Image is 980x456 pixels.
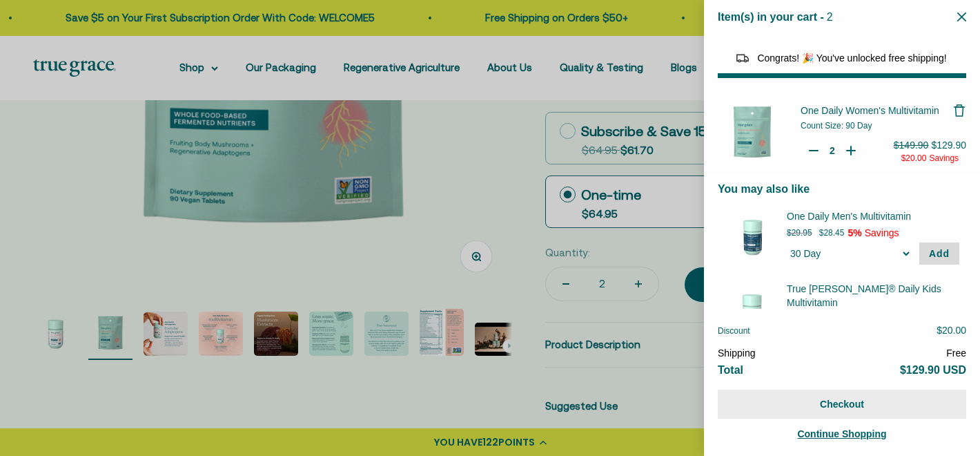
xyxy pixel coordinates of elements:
[901,153,927,163] span: $20.00
[929,248,950,259] span: Add
[718,348,756,359] span: Shipping
[725,289,780,344] img: 60 Count
[797,428,886,439] span: Continue Shopping
[825,144,839,158] input: Quantity for One Daily Women's Multivitamin
[827,11,833,23] span: 2
[718,390,966,419] button: Checkout
[801,105,939,116] span: One Daily Women's Multivitamin
[734,50,751,66] img: Reward bar icon image
[931,140,966,151] span: $129.90
[757,53,946,64] span: Congrats! 🎉 You've unlocked free shipping!
[946,348,966,359] span: Free
[718,364,743,376] span: Total
[787,209,959,223] div: One Daily Men's Multivitamin
[801,121,872,131] span: Count Size: 90 Day
[952,104,966,117] button: Remove One Daily Women's Multivitamin
[787,226,812,240] p: $29.95
[725,209,780,265] img: 30 Day
[819,226,845,240] p: $28.45
[919,243,959,265] button: Add
[937,325,966,336] span: $20.00
[801,104,952,117] a: One Daily Women's Multivitamin
[894,140,929,151] span: $149.90
[718,326,750,336] span: Discount
[787,282,959,310] div: True Littles® Daily Kids Multivitamin
[787,209,942,223] span: One Daily Men's Multivitamin
[847,227,861,238] span: 5%
[787,282,942,310] span: True [PERSON_NAME]® Daily Kids Multivitamin
[718,183,810,195] span: You may also like
[865,227,899,238] span: Savings
[900,364,966,376] span: $129.90 USD
[718,99,787,168] img: One Daily Women&#39;s Multivitamin - 90 Day
[718,426,966,442] a: Continue Shopping
[957,10,966,23] button: Close
[718,11,824,23] span: Item(s) in your cart -
[929,153,959,163] span: Savings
